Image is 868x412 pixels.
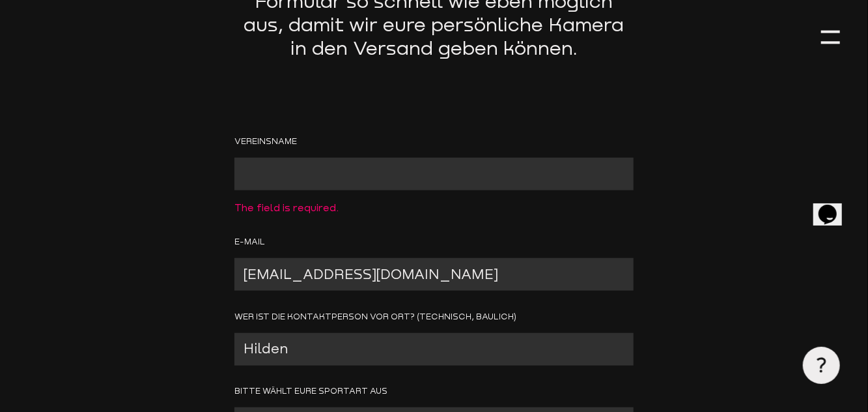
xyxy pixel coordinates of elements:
[234,134,634,149] label: Vereinsname
[234,310,634,324] label: Wer ist die Kontaktperson vor Ort? (technisch, baulich)
[234,235,634,249] label: E-Mail
[234,190,634,216] span: The field is required.
[813,186,855,226] iframe: chat widget
[234,384,634,398] label: Bitte wählt eure Sportart aus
